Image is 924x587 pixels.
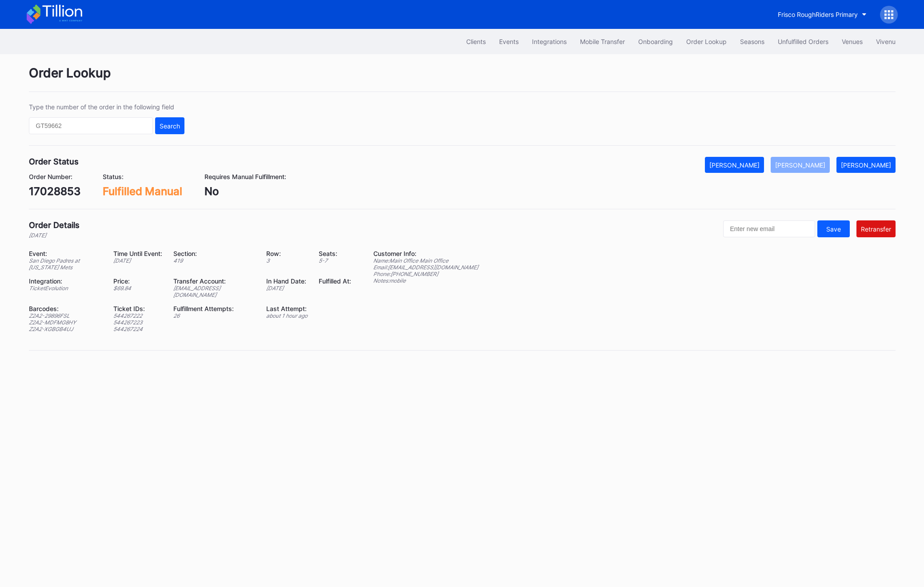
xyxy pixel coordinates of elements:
[113,319,162,326] div: 544267223
[155,117,184,134] button: Search
[103,185,182,198] div: Fulfilled Manual
[638,38,673,45] div: Onboarding
[29,257,103,271] div: San Diego Padres at [US_STATE] Mets
[113,250,162,257] div: Time Until Event:
[826,225,841,233] div: Save
[466,38,486,45] div: Clients
[173,312,255,319] div: 26
[632,33,680,50] button: Onboarding
[29,117,153,134] input: GT59662
[113,305,162,312] div: Ticket IDs:
[29,103,184,111] div: Type the number of the order in the following field
[856,220,896,237] button: Retransfer
[113,285,162,292] div: $ 69.84
[113,312,162,319] div: 544267222
[266,285,308,292] div: [DATE]
[876,38,896,45] div: Vivenu
[266,305,308,312] div: Last Attempt:
[29,185,80,198] div: 17028853
[319,250,351,257] div: Seats:
[29,232,80,239] div: [DATE]
[869,33,902,50] button: Vivenu
[733,33,771,50] button: Seasons
[173,257,255,264] div: 419
[173,305,255,312] div: Fulfillment Attempts:
[841,161,891,169] div: [PERSON_NAME]
[160,122,180,130] div: Search
[204,173,286,180] div: Requires Manual Fulfillment:
[319,257,351,264] div: 5 - 7
[29,285,103,292] div: TicketEvolution
[103,173,182,180] div: Status:
[113,326,162,332] div: 544267224
[460,33,492,50] button: Clients
[835,33,869,50] button: Venues
[723,220,815,237] input: Enter new email
[266,257,308,264] div: 3
[373,257,478,264] div: Name: Main Office Main Office
[778,11,858,18] div: Frisco RoughRiders Primary
[861,225,891,233] div: Retransfer
[266,250,308,257] div: Row:
[266,277,308,285] div: In Hand Date:
[373,277,478,284] div: Notes: mobile
[686,38,727,45] div: Order Lookup
[29,65,896,92] div: Order Lookup
[29,277,103,285] div: Integration:
[29,250,103,257] div: Event:
[532,38,567,45] div: Integrations
[580,38,625,45] div: Mobile Transfer
[705,157,764,173] button: [PERSON_NAME]
[680,33,733,50] button: Order Lookup
[29,312,103,319] div: Z2A2-29896FSL
[29,157,79,166] div: Order Status
[29,220,80,230] div: Order Details
[173,285,255,298] div: [EMAIL_ADDRESS][DOMAIN_NAME]
[29,305,103,312] div: Barcodes:
[771,6,873,23] button: Frisco RoughRiders Primary
[836,157,896,173] button: [PERSON_NAME]
[817,220,850,237] button: Save
[771,157,830,173] button: [PERSON_NAME]
[204,185,286,198] div: No
[29,326,103,332] div: Z2A2-XGBGB4UJ
[29,319,103,326] div: Z2A2-MDFMG8HY
[778,38,828,45] div: Unfulfilled Orders
[842,38,863,45] div: Venues
[775,161,825,169] div: [PERSON_NAME]
[266,312,308,319] div: about 1 hour ago
[373,250,478,257] div: Customer Info:
[771,33,835,50] button: Unfulfilled Orders
[525,33,573,50] button: Integrations
[373,264,478,271] div: Email: [EMAIL_ADDRESS][DOMAIN_NAME]
[499,38,519,45] div: Events
[29,173,80,180] div: Order Number:
[113,257,162,264] div: [DATE]
[319,277,351,285] div: Fulfilled At:
[373,271,478,277] div: Phone: [PHONE_NUMBER]
[740,38,764,45] div: Seasons
[709,161,760,169] div: [PERSON_NAME]
[173,277,255,285] div: Transfer Account:
[492,33,525,50] button: Events
[173,250,255,257] div: Section:
[573,33,632,50] button: Mobile Transfer
[113,277,162,285] div: Price:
